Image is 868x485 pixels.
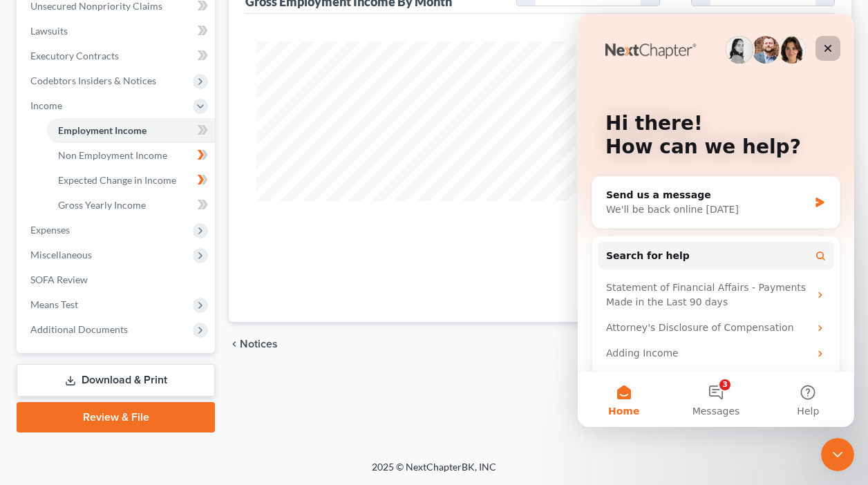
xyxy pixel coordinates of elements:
[229,339,240,350] i: chevron_left
[47,143,215,168] a: Non Employment Income
[58,124,147,136] span: Employment Income
[30,274,88,285] span: SOFA Review
[30,298,78,310] span: Means Test
[58,174,176,186] span: Expected Change in Income
[30,224,70,236] span: Expenses
[17,402,215,432] a: Review & File
[578,14,854,427] iframe: Intercom live chat
[30,99,62,111] span: Income
[30,25,68,37] span: Lawsuits
[58,199,146,211] span: Gross Yearly Income
[58,149,167,161] span: Non Employment Income
[47,168,215,193] a: Expected Change in Income
[30,323,128,335] span: Additional Documents
[240,339,278,350] span: Notices
[30,75,156,86] span: Codebtors Insiders & Notices
[19,267,215,292] a: SOFA Review
[40,460,828,485] div: 2025 © NextChapterBK, INC
[19,44,215,68] a: Executory Contracts
[17,364,215,397] a: Download & Print
[30,50,119,61] span: Executory Contracts
[47,193,215,218] a: Gross Yearly Income
[19,19,215,44] a: Lawsuits
[47,118,215,143] a: Employment Income
[30,249,92,260] span: Miscellaneous
[229,339,278,350] button: chevron_left Notices
[821,438,854,471] iframe: Intercom live chat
